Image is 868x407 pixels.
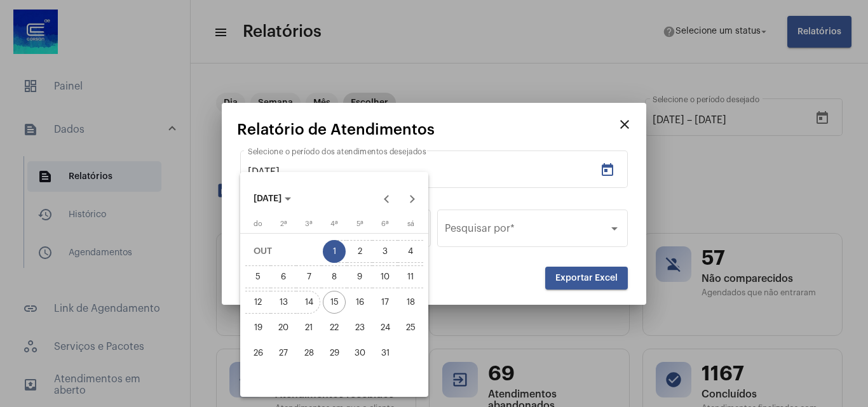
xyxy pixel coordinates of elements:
[400,186,425,211] button: Next month
[372,290,398,315] button: 17 de outubro de 2025
[254,194,281,203] span: [DATE]
[271,264,296,290] button: 6 de outubro de 2025
[374,265,397,288] div: 10
[297,291,320,314] div: 14
[323,265,346,288] div: 8
[348,316,371,339] div: 23
[323,291,346,314] div: 15
[322,264,347,290] button: 8 de outubro de 2025
[245,340,271,366] button: 26 de outubro de 2025
[305,220,313,227] span: 3ª
[374,240,397,263] div: 3
[347,315,372,340] button: 23 de outubro de 2025
[322,239,347,264] button: 1 de outubro de 2025
[323,240,346,263] div: 1
[296,315,322,340] button: 21 de outubro de 2025
[348,240,371,263] div: 2
[348,265,371,288] div: 9
[322,340,347,366] button: 29 de outubro de 2025
[245,315,271,340] button: 19 de outubro de 2025
[374,186,400,211] button: Previous month
[399,316,422,339] div: 25
[372,315,398,340] button: 24 de outubro de 2025
[245,239,322,264] td: OUT
[296,340,322,366] button: 28 de outubro de 2025
[272,342,295,364] div: 27
[330,220,338,227] span: 4ª
[247,291,269,314] div: 12
[398,315,423,340] button: 25 de outubro de 2025
[374,342,397,364] div: 31
[347,340,372,366] button: 30 de outubro de 2025
[398,290,423,315] button: 18 de outubro de 2025
[297,265,320,288] div: 7
[297,342,320,364] div: 28
[399,240,422,263] div: 4
[348,291,371,314] div: 16
[323,316,346,339] div: 22
[398,264,423,290] button: 11 de outubro de 2025
[407,220,414,227] span: sá
[374,291,397,314] div: 17
[398,239,423,264] button: 4 de outubro de 2025
[296,264,322,290] button: 7 de outubro de 2025
[245,264,271,290] button: 5 de outubro de 2025
[322,290,347,315] button: 15 de outubro de 2025
[271,290,296,315] button: 13 de outubro de 2025
[322,315,347,340] button: 22 de outubro de 2025
[347,264,372,290] button: 9 de outubro de 2025
[272,316,295,339] div: 20
[347,239,372,264] button: 2 de outubro de 2025
[374,316,397,339] div: 24
[280,220,287,227] span: 2ª
[272,291,295,314] div: 13
[243,186,301,211] button: Choose month and year
[297,316,320,339] div: 21
[372,264,398,290] button: 10 de outubro de 2025
[399,265,422,288] div: 11
[271,340,296,366] button: 27 de outubro de 2025
[296,290,322,315] button: 14 de outubro de 2025
[272,265,295,288] div: 6
[247,265,269,288] div: 5
[372,340,398,366] button: 31 de outubro de 2025
[348,342,371,364] div: 30
[247,342,269,364] div: 26
[254,220,262,227] span: do
[381,220,389,227] span: 6ª
[245,290,271,315] button: 12 de outubro de 2025
[399,291,422,314] div: 18
[356,220,363,227] span: 5ª
[347,290,372,315] button: 16 de outubro de 2025
[271,315,296,340] button: 20 de outubro de 2025
[372,239,398,264] button: 3 de outubro de 2025
[247,316,269,339] div: 19
[323,342,346,364] div: 29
